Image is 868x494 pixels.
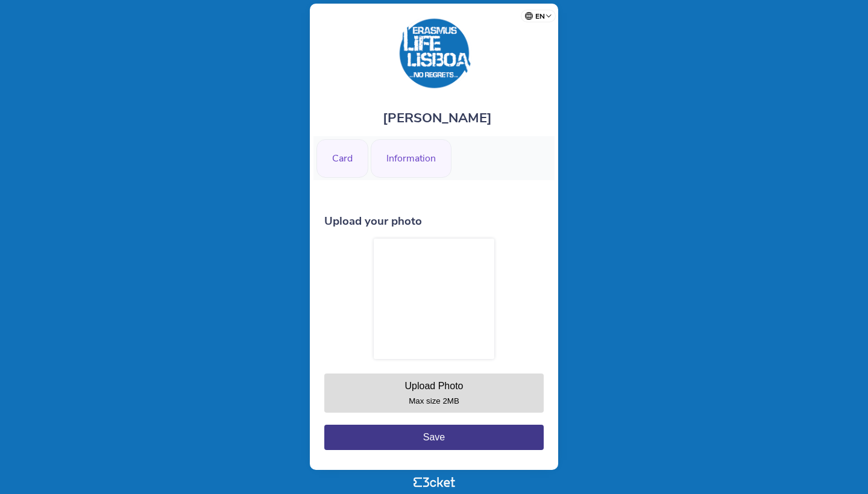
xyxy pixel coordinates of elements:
[409,396,459,405] small: Max size 2MB
[324,374,544,413] button: Upload Photo Max size 2MB
[316,139,368,178] div: Card
[324,213,544,229] h3: Upload your photo
[324,425,544,450] button: Save
[371,151,451,164] a: Information
[383,109,492,127] span: [PERSON_NAME]
[316,151,368,164] a: Card
[371,139,451,178] div: Information
[405,381,464,391] div: Upload Photo
[397,16,472,91] img: Erasmus Life Lisboa Card 2025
